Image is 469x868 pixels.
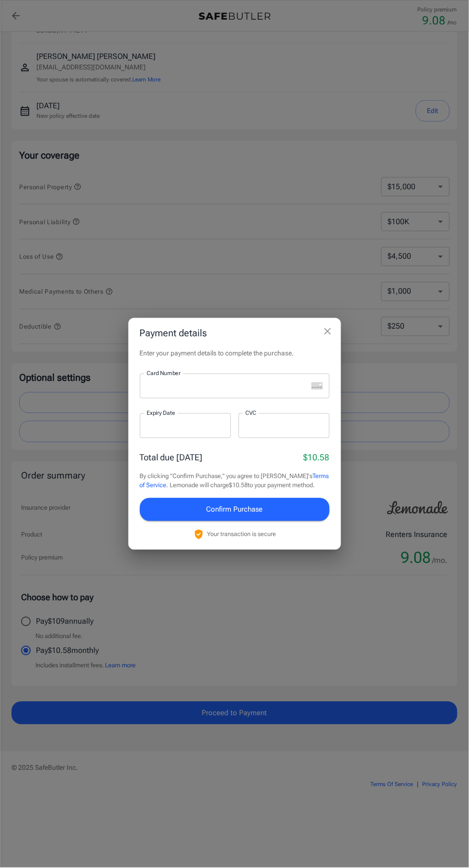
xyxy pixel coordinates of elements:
button: Confirm Purchase [140,498,330,521]
svg: unknown [311,382,323,390]
p: Total due [DATE] [140,451,203,464]
iframe: Secure CVC input frame [245,421,323,430]
p: Your transaction is secure [207,530,276,539]
iframe: Secure card number input frame [147,381,308,390]
button: close [318,322,337,341]
label: Card Number [147,369,181,377]
h2: Payment details [128,318,341,349]
label: CVC [245,409,257,417]
p: Enter your payment details to complete the purchase. [140,349,330,358]
p: By clicking "Confirm Purchase," you agree to [PERSON_NAME]'s . Lemonade will charge $10.58 to you... [140,472,330,491]
iframe: Secure expiration date input frame [147,421,224,430]
p: $10.58 [304,451,330,464]
label: Expiry Date [147,409,175,417]
span: Confirm Purchase [206,503,263,516]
